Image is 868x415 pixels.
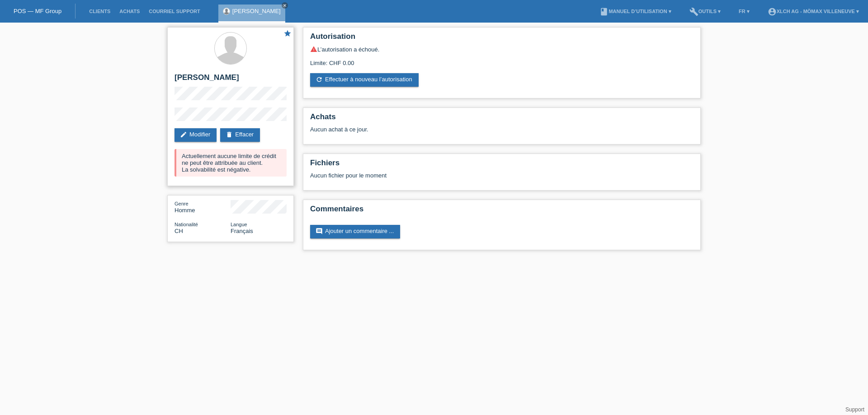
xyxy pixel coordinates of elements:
h2: Autorisation [310,32,693,46]
span: Suisse [175,228,183,234]
h2: [PERSON_NAME] [175,73,287,87]
span: Nationalité [175,222,198,227]
a: [PERSON_NAME] [232,8,281,14]
a: Achats [115,9,144,14]
h2: Fichiers [310,159,693,172]
a: refreshEffectuer à nouveau l’autorisation [310,73,419,87]
i: star [283,29,292,37]
i: edit [180,131,187,138]
a: bookManuel d’utilisation ▾ [595,9,675,14]
a: star [283,29,292,39]
div: Aucun achat à ce jour. [310,126,693,140]
i: warning [310,46,317,53]
div: Aucun fichier pour le moment [310,172,586,179]
div: Actuellement aucune limite de crédit ne peut être attribuée au client. La solvabilité est négative. [175,149,287,177]
a: buildOutils ▾ [685,9,725,14]
a: Support [845,406,864,413]
span: Genre [175,201,189,206]
div: Homme [175,200,231,214]
a: FR ▾ [734,9,754,14]
i: close [283,3,287,8]
i: comment [316,228,323,235]
i: account_circle [768,7,777,16]
div: Limite: CHF 0.00 [310,53,693,66]
span: Langue [231,222,247,227]
a: account_circleXLCH AG - Mömax Villeneuve ▾ [763,9,863,14]
span: Français [231,228,253,234]
i: refresh [316,76,323,83]
i: delete [226,131,233,138]
a: Clients [85,9,115,14]
h2: Commentaires [310,205,693,218]
a: Courriel Support [144,9,204,14]
a: deleteEffacer [220,128,260,142]
i: build [689,7,698,16]
a: editModifier [175,128,217,142]
a: POS — MF Group [14,8,61,14]
h2: Achats [310,112,693,126]
div: L’autorisation a échoué. [310,46,693,53]
a: commentAjouter un commentaire ... [310,225,400,238]
a: close [282,2,288,9]
i: book [599,7,609,16]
